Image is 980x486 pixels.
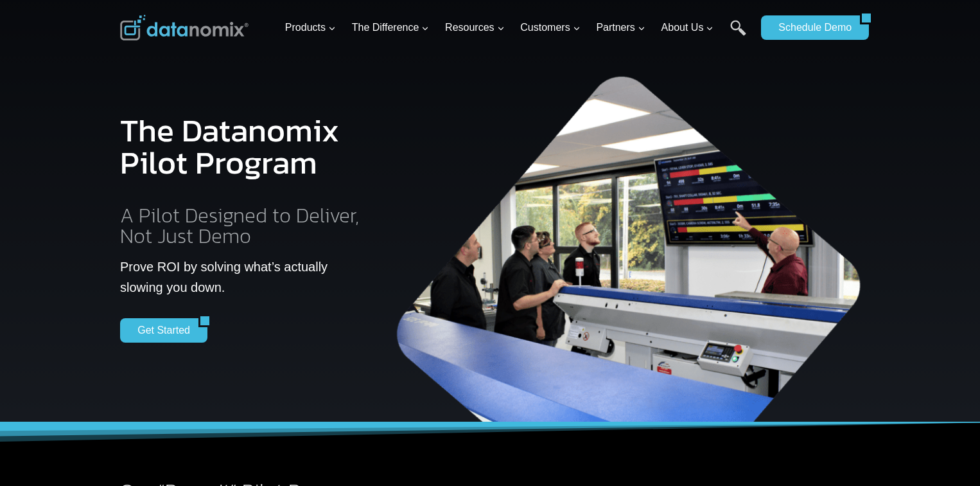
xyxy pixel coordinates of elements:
img: Datanomix [120,15,249,40]
span: About Us [661,19,714,36]
nav: Primary Navigation [280,7,755,49]
h1: The Datanomix Pilot Program [120,104,369,189]
img: The Datanomix Production Monitoring Pilot Program [389,64,871,422]
p: Prove ROI by solving what’s actually slowing you down. [120,256,369,298]
a: Get Started [120,318,198,343]
span: Products [285,19,336,36]
span: The Difference [352,19,430,36]
h2: A Pilot Designed to Deliver, Not Just Demo [120,205,369,246]
span: Customers [520,19,580,36]
span: Resources [445,19,504,36]
a: Schedule Demo [761,15,860,40]
a: Search [730,20,746,49]
span: Partners [596,19,645,36]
